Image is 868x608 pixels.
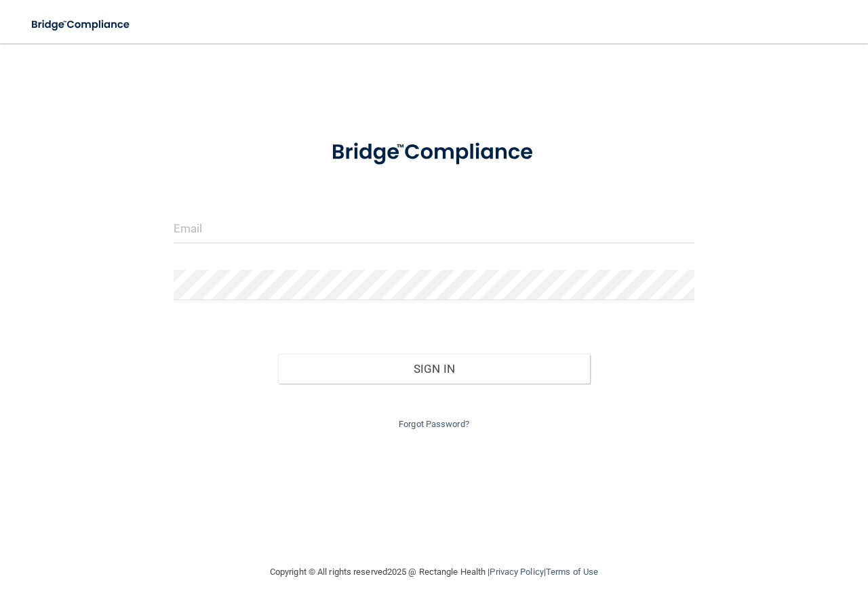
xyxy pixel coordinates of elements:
[546,567,598,577] a: Terms of Use
[490,567,543,577] a: Privacy Policy
[186,550,682,594] div: Copyright © All rights reserved 2025 @ Rectangle Health | |
[278,354,591,384] button: Sign In
[20,11,142,39] img: bridge_compliance_login_screen.278c3ca4.svg
[399,419,469,429] a: Forgot Password?
[174,213,694,243] input: Email
[309,125,559,180] img: bridge_compliance_login_screen.278c3ca4.svg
